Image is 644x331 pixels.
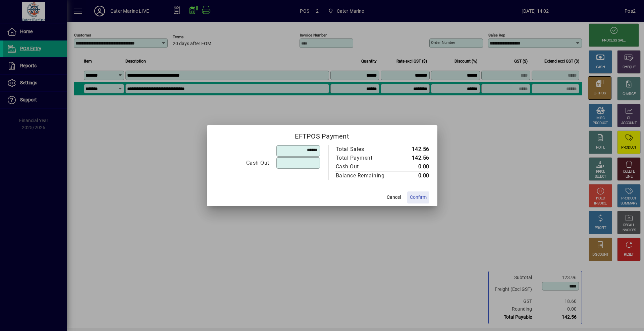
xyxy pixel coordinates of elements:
[399,145,429,154] td: 142.56
[383,191,405,203] button: Cancel
[407,191,429,203] button: Confirm
[399,171,429,180] td: 0.00
[215,159,269,167] div: Cash Out
[336,163,392,171] div: Cash Out
[336,172,392,180] div: Balance Remaining
[335,154,399,162] td: Total Payment
[207,125,437,145] h2: EFTPOS Payment
[399,162,429,171] td: 0.00
[399,154,429,162] td: 142.56
[410,194,427,201] span: Confirm
[387,194,401,201] span: Cancel
[335,145,399,154] td: Total Sales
